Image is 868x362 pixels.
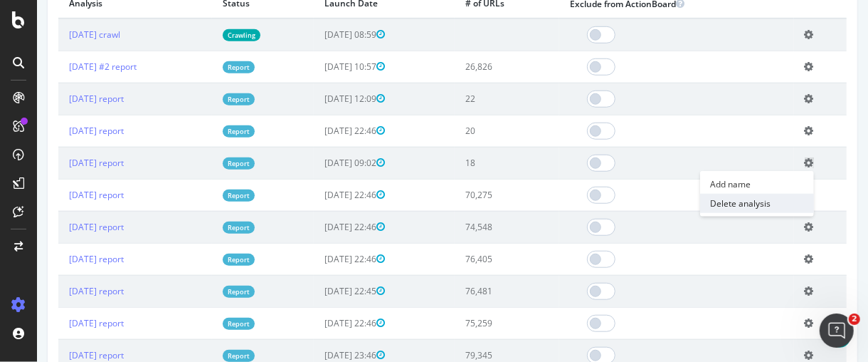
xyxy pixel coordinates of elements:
td: 75,259 [418,307,522,339]
span: [DATE] 22:46 [287,189,348,201]
a: [DATE] #2 report [32,61,100,73]
td: 20 [418,115,522,147]
a: Report [186,222,218,234]
a: [DATE] report [32,253,87,265]
a: Report [186,286,218,298]
a: Report [186,157,218,170]
span: [DATE] 22:45 [287,285,348,297]
a: Report [186,318,218,330]
a: [DATE] report [32,285,87,297]
span: [DATE] 23:46 [287,349,348,361]
iframe: Intercom live chat [820,314,854,348]
span: [DATE] 12:09 [287,93,348,105]
a: [DATE] report [32,317,87,329]
a: Crawling [186,29,223,41]
span: 2 [849,314,860,325]
a: [DATE] report [32,93,87,105]
td: 18 [418,147,522,179]
td: 76,481 [418,275,522,307]
a: Report [186,190,218,202]
a: Report [186,350,218,362]
a: Add name [663,175,777,194]
td: 74,548 [418,211,522,243]
span: [DATE] 08:59 [287,29,348,41]
a: [DATE] report [32,221,87,233]
a: [DATE] crawl [32,29,83,41]
a: [DATE] report [32,125,87,137]
span: [DATE] 22:46 [287,253,348,265]
span: [DATE] 22:46 [287,125,348,137]
a: [DATE] report [32,189,87,201]
td: 70,275 [418,179,522,211]
a: Report [186,93,218,105]
a: Report [186,125,218,138]
a: Delete analysis [663,194,777,213]
span: [DATE] 10:57 [287,61,348,73]
td: 26,826 [418,51,522,83]
td: 22 [418,83,522,115]
span: [DATE] 22:46 [287,221,348,233]
a: [DATE] report [32,157,87,169]
span: [DATE] 22:46 [287,317,348,329]
td: 76,405 [418,243,522,275]
a: [DATE] report [32,349,87,361]
a: Report [186,254,218,266]
a: Report [186,61,218,73]
span: [DATE] 09:02 [287,157,348,169]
